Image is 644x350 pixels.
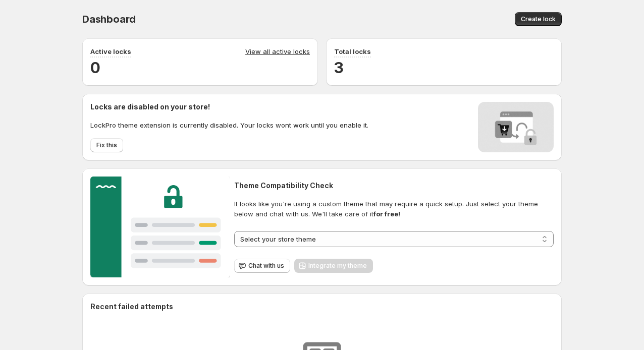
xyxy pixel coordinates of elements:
[90,57,310,78] h2: 0
[373,210,400,218] strong: for free!
[90,120,368,130] p: LockPro theme extension is currently disabled. Your locks wont work until you enable it.
[90,102,368,112] h2: Locks are disabled on your store!
[82,13,136,25] span: Dashboard
[90,302,173,312] h2: Recent failed attempts
[234,259,290,273] button: Chat with us
[90,177,230,277] img: Customer support
[521,15,556,23] span: Create lock
[90,138,123,152] button: Fix this
[334,57,554,78] h2: 3
[515,12,562,26] button: Create lock
[234,181,554,191] h2: Theme Compatibility Check
[478,102,554,152] img: Locks disabled
[334,46,371,56] p: Total locks
[248,262,284,270] span: Chat with us
[245,46,310,57] a: View all active locks
[234,199,554,219] span: It looks like you're using a custom theme that may require a quick setup. Just select your theme ...
[96,141,117,149] span: Fix this
[90,46,131,56] p: Active locks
